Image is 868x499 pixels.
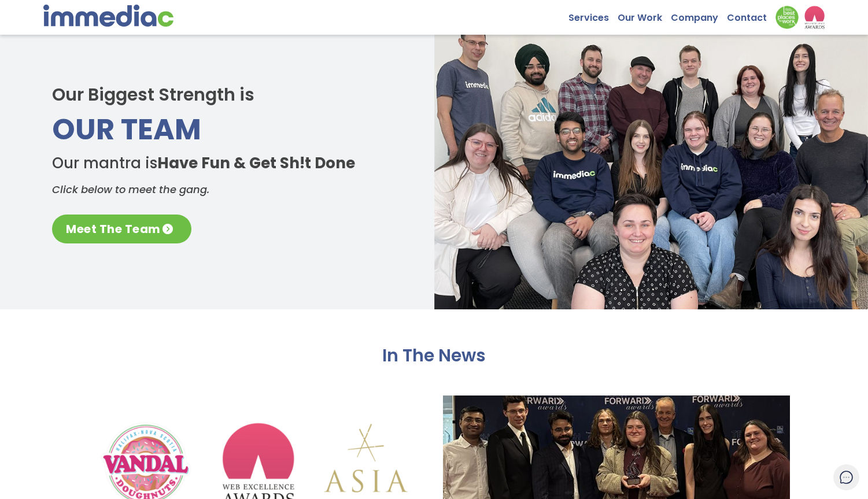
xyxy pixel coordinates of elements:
[52,215,191,243] a: Meet The Team
[671,6,727,24] a: Company
[52,115,393,144] h3: Our Team
[727,6,775,24] a: Contact
[568,6,618,24] a: Services
[157,153,355,173] strong: Have Fun & Get Sh!t Done
[376,344,492,367] h2: In The News
[52,83,393,106] h2: Our Biggest Strength is
[775,6,799,29] img: Down
[52,182,209,197] em: Click below to meet the gang.
[52,153,393,173] h4: Our mantra is
[43,5,173,27] img: immediac
[804,6,825,29] img: logo2_wea_nobg.webp
[618,6,671,24] a: Our Work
